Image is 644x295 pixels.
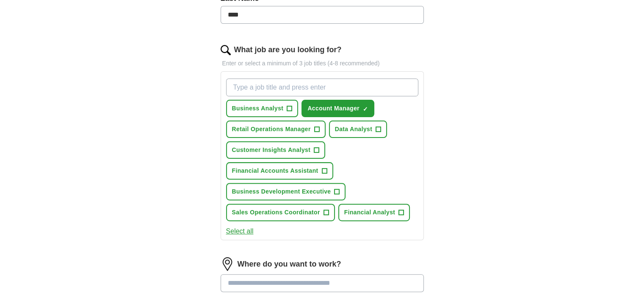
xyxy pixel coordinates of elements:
span: Business Development Executive [232,187,331,196]
button: Select all [226,226,254,236]
span: Retail Operations Manager [232,125,311,134]
span: Sales Operations Coordinator [232,208,320,217]
button: Financial Accounts Assistant [226,162,333,180]
button: Retail Operations Manager [226,121,326,138]
span: Financial Analyst [344,208,395,217]
label: What job are you looking for? [234,44,342,56]
span: Customer Insights Analyst [232,146,311,155]
img: location.png [221,257,234,271]
img: search.png [221,45,231,55]
button: Sales Operations Coordinator [226,204,335,221]
span: Account Manager [307,104,359,113]
button: Customer Insights Analyst [226,141,326,159]
p: Enter or select a minimum of 3 job titles (4-8 recommended) [221,59,424,68]
label: Where do you want to work? [238,258,341,270]
input: Type a job title and press enter [226,79,418,96]
button: Data Analyst [329,121,387,138]
button: Business Development Executive [226,183,346,200]
button: Financial Analyst [338,204,410,221]
span: Business Analyst [232,104,284,113]
span: ✓ [363,106,368,112]
span: Financial Accounts Assistant [232,166,318,175]
button: Business Analyst [226,100,299,117]
span: Data Analyst [335,125,373,134]
button: Account Manager✓ [301,100,374,117]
